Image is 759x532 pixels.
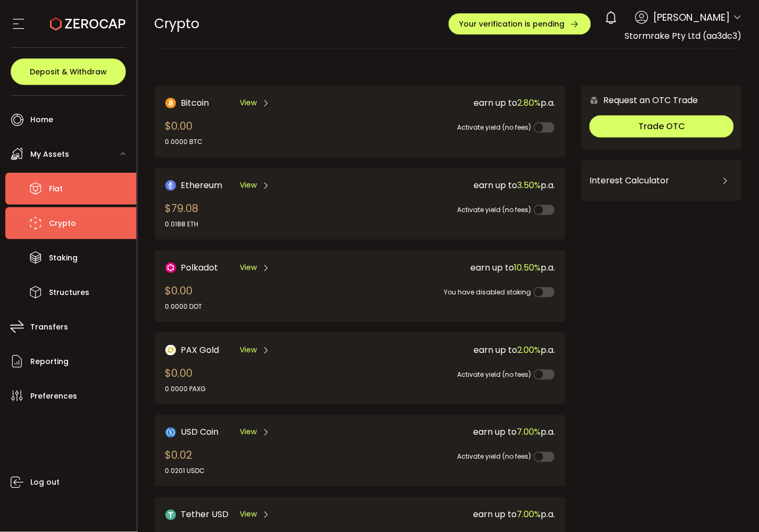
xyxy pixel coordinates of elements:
[362,96,555,109] div: earn up to p.a.
[625,30,742,42] span: Stormrake Pty Ltd (aa3dc3)
[706,481,759,532] iframe: Chat Widget
[165,427,176,438] img: USD Coin
[240,97,257,108] span: View
[240,344,257,356] span: View
[11,58,126,85] button: Deposit & Withdraw
[581,94,698,107] div: Request an OTC Trade
[165,447,205,476] div: $0.02
[460,20,565,28] span: Your verification is pending
[30,112,53,128] span: Home
[457,123,531,132] span: Activate yield (no fees)
[638,120,685,132] span: Trade OTC
[362,426,555,439] div: earn up to p.a.
[240,180,257,191] span: View
[165,283,203,311] div: $0.00
[517,179,541,191] span: 3.50%
[181,343,220,357] span: PAX Gold
[165,137,203,147] div: 0.0000 BTC
[165,467,205,476] div: 0.0201 USDC
[457,370,531,379] span: Activate yield (no fees)
[181,179,223,192] span: Ethereum
[362,508,555,521] div: earn up to p.a.
[181,426,219,439] span: USD Coin
[165,118,203,147] div: $0.00
[165,180,176,191] img: Ethereum
[517,509,541,521] span: 7.00%
[589,96,599,105] img: 6nGpN7MZ9FLuBP83NiajKbTRY4UzlzQtBKtCrLLspmCkSvCZHBKvY3NxgQaT5JnOQREvtQ257bXeeSTueZfAPizblJ+Fe8JwA...
[165,384,206,394] div: 0.0000 PAXG
[30,389,77,404] span: Preferences
[30,147,69,162] span: My Assets
[181,96,209,109] span: Bitcoin
[165,98,176,108] img: Bitcoin
[517,344,541,356] span: 2.00%
[514,261,541,274] span: 10.50%
[30,475,60,491] span: Log out
[362,343,555,357] div: earn up to p.a.
[517,426,541,438] span: 7.00%
[449,13,591,35] button: Your verification is pending
[654,10,730,24] span: [PERSON_NAME]
[49,181,63,197] span: Fiat
[362,179,555,192] div: earn up to p.a.
[155,14,200,33] span: Crypto
[165,365,206,394] div: $0.00
[49,216,76,231] span: Crypto
[181,508,229,521] span: Tether USD
[49,285,89,300] span: Structures
[240,262,257,273] span: View
[165,200,199,229] div: $79.08
[165,510,176,520] img: Tether USD
[181,261,218,274] span: Polkadot
[240,427,257,438] span: View
[362,261,555,274] div: earn up to p.a.
[165,263,176,273] img: DOT
[457,452,531,461] span: Activate yield (no fees)
[49,250,78,266] span: Staking
[457,205,531,214] span: Activate yield (no fees)
[165,219,199,229] div: 0.0188 ETH
[165,302,203,311] div: 0.0000 DOT
[517,97,541,109] span: 2.80%
[30,319,68,335] span: Transfers
[589,168,734,193] div: Interest Calculator
[30,68,107,75] span: Deposit & Withdraw
[30,354,69,369] span: Reporting
[589,115,734,138] button: Trade OTC
[444,288,531,297] span: You have disabled staking
[165,345,176,356] img: PAX Gold
[240,509,257,520] span: View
